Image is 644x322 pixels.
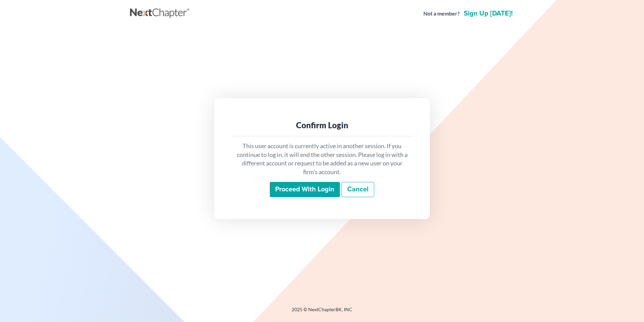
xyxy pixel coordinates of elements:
p: This user account is currently active in another session. If you continue to log in, it will end ... [236,142,408,177]
strong: Not a member? [423,10,460,18]
input: Proceed with login [270,182,340,197]
a: Cancel [342,182,374,197]
div: 2025 © NextChapterBK, INC [130,306,514,318]
div: Confirm Login [236,120,408,131]
a: Sign up [DATE]! [462,10,514,17]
